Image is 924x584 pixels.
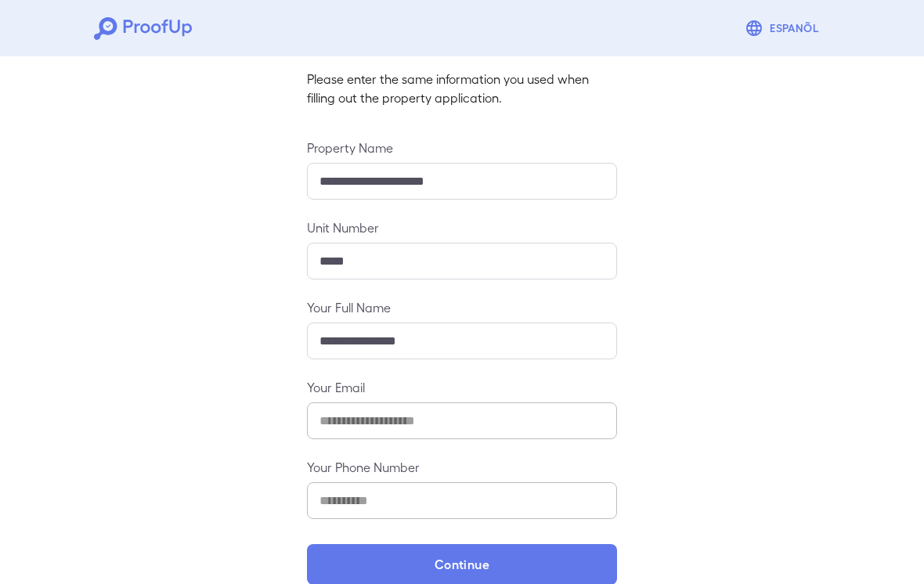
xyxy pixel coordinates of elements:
[307,139,617,157] label: Property Name
[307,70,617,107] p: Please enter the same information you used when filling out the property application.
[738,13,830,44] button: Espanõl
[307,378,617,396] label: Your Email
[307,458,617,476] label: Your Phone Number
[307,218,617,236] label: Unit Number
[307,298,617,316] label: Your Full Name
